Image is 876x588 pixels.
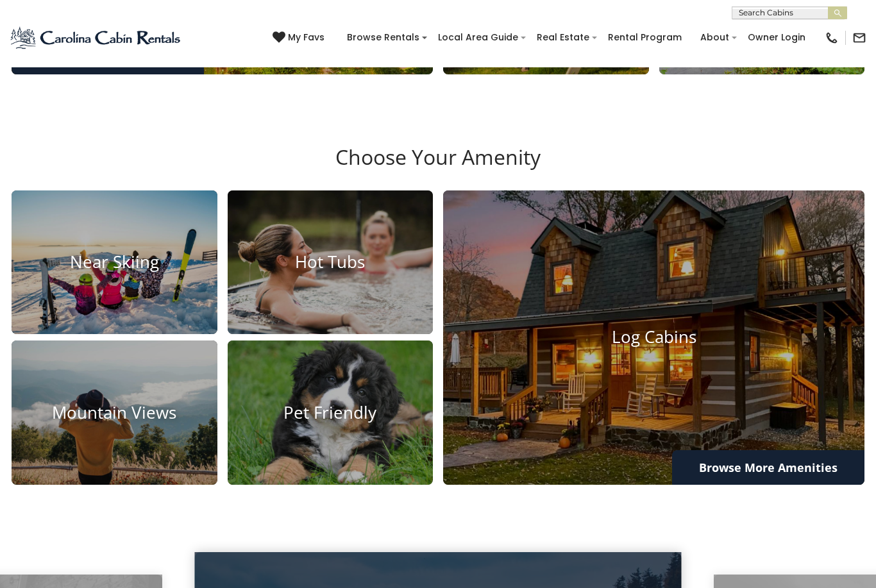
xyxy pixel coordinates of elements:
[341,28,426,47] a: Browse Rentals
[10,25,183,51] img: Blue-2.png
[12,340,217,485] a: Mountain Views
[694,28,736,47] a: About
[12,403,217,423] h4: Mountain Views
[602,28,688,47] a: Rental Program
[12,190,217,335] a: Near Skiing
[228,340,434,485] a: Pet Friendly
[741,28,812,47] a: Owner Login
[443,190,864,485] a: Log Cabins
[10,145,866,190] h3: Choose Your Amenity
[228,252,434,272] h4: Hot Tubs
[228,403,434,423] h4: Pet Friendly
[672,450,864,485] a: Browse More Amenities
[12,252,217,272] h4: Near Skiing
[432,28,525,47] a: Local Area Guide
[228,190,434,335] a: Hot Tubs
[852,31,866,45] img: mail-regular-black.png
[288,31,324,44] span: My Favs
[530,28,596,47] a: Real Estate
[825,31,839,45] img: phone-regular-black.png
[443,328,864,348] h4: Log Cabins
[273,31,328,45] a: My Favs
